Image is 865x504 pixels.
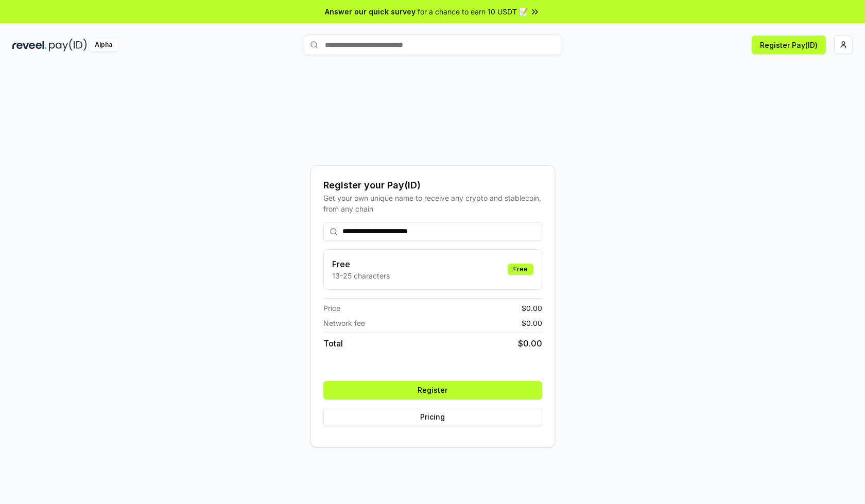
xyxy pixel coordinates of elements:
div: Alpha [89,39,118,51]
span: Price [323,303,340,314]
button: Register [323,381,542,399]
button: Pricing [323,408,542,426]
button: Register Pay(ID) [752,36,826,54]
span: Answer our quick survey [325,6,416,17]
span: Total [323,337,343,350]
div: Free [508,264,533,275]
span: $ 0.00 [522,303,542,314]
span: $ 0.00 [518,337,542,350]
img: reveel_dark [12,39,47,51]
span: for a chance to earn 10 USDT 📝 [418,6,528,17]
span: Network fee [323,318,365,328]
div: Register your Pay(ID) [323,178,542,193]
img: pay_id [49,39,87,51]
div: Get your own unique name to receive any crypto and stablecoin, from any chain [323,193,542,214]
span: $ 0.00 [522,318,542,328]
h3: Free [332,258,390,270]
p: 13-25 characters [332,270,390,281]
